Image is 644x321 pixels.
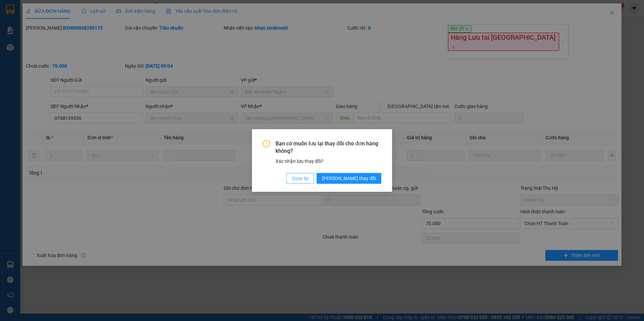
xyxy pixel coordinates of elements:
[276,140,381,155] span: Bạn có muốn lưu lại thay đổi cho đơn hàng không?
[317,173,381,184] button: [PERSON_NAME] thay đổi
[276,157,381,165] div: Xác nhận lưu thay đổi?
[286,173,314,184] button: Quay lại
[263,140,270,147] span: exclamation-circle
[292,175,309,182] span: Quay lại
[322,175,376,182] span: [PERSON_NAME] thay đổi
